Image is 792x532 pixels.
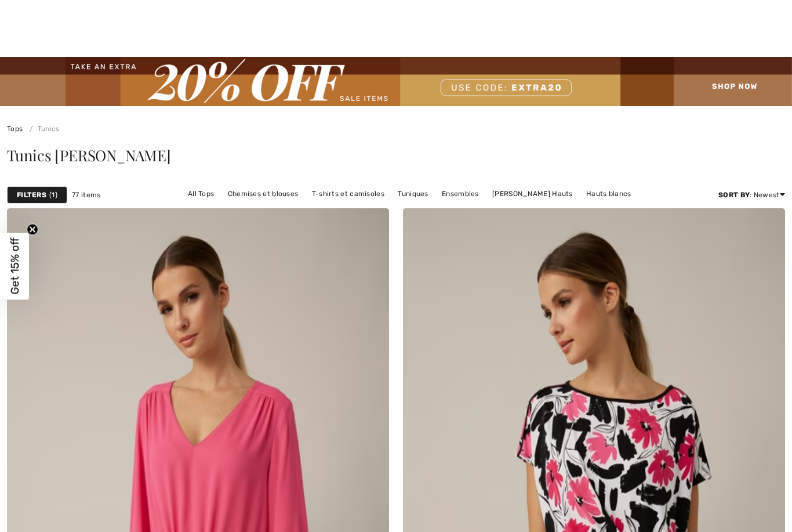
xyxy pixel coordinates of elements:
strong: Filters [17,190,46,200]
a: [PERSON_NAME] Hauts [486,186,579,201]
span: Get 15% off [8,238,21,295]
a: Tuniques [392,186,434,201]
a: Ensembles [436,186,485,201]
span: 1 [49,190,57,200]
strong: Sort By [718,191,750,199]
a: Tunics [25,125,60,133]
a: Chemises et blouses [222,186,304,201]
span: Tunics [PERSON_NAME] [7,145,171,165]
div: : Newest [718,190,785,200]
a: Hauts [PERSON_NAME] [390,201,482,216]
button: Close teaser [27,223,38,235]
span: 77 items [72,190,100,200]
a: T-shirts et camisoles [306,186,390,201]
a: Hauts noirs [337,201,388,216]
a: All Tops [182,186,220,201]
a: Hauts blancs [580,186,637,201]
a: Tops [7,125,23,133]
